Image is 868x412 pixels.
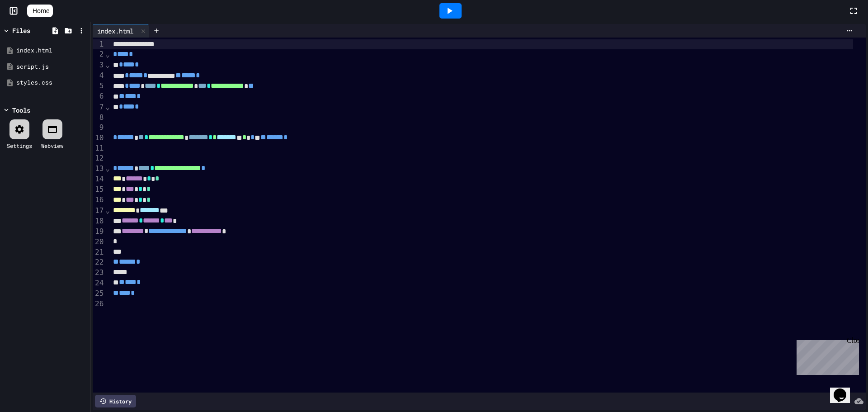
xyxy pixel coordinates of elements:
[93,81,105,91] div: 5
[93,247,105,257] div: 21
[93,216,105,227] div: 18
[93,299,105,309] div: 26
[93,26,138,36] div: index.html
[16,78,87,87] div: styles.css
[93,289,105,299] div: 25
[12,105,30,115] div: Tools
[93,71,105,81] div: 4
[93,39,105,49] div: 1
[93,102,105,113] div: 7
[7,142,32,150] div: Settings
[93,268,105,278] div: 23
[105,61,110,69] span: Fold line
[33,6,49,15] span: Home
[93,278,105,289] div: 24
[93,227,105,237] div: 19
[93,164,105,174] div: 13
[27,5,53,17] a: Home
[105,103,110,111] span: Fold line
[4,4,62,57] div: Chat with us now!Close
[93,257,105,268] div: 22
[830,376,859,403] iframe: chat widget
[93,113,105,123] div: 8
[93,91,105,102] div: 6
[93,123,105,133] div: 9
[41,142,63,150] div: Webview
[93,174,105,185] div: 14
[105,50,110,59] span: Fold line
[105,206,110,215] span: Fold line
[793,336,859,375] iframe: chat widget
[93,24,149,38] div: index.html
[12,26,30,35] div: Files
[16,62,87,71] div: script.js
[16,46,87,55] div: index.html
[93,195,105,205] div: 16
[93,237,105,247] div: 20
[105,164,110,173] span: Fold line
[93,49,105,60] div: 2
[93,206,105,216] div: 17
[93,60,105,71] div: 3
[93,185,105,195] div: 15
[93,143,105,153] div: 11
[93,153,105,163] div: 12
[93,133,105,143] div: 10
[95,395,136,407] div: History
